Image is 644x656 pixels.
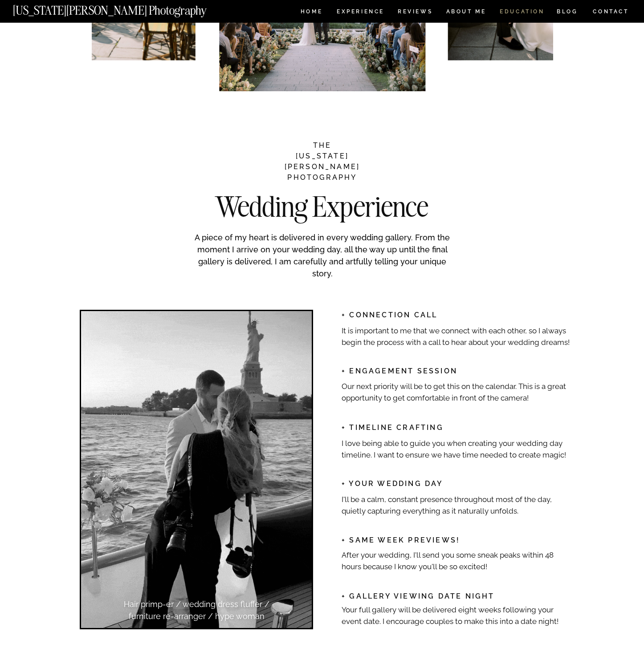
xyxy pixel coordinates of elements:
p: I love being able to guide you when creating your wedding day timeline. I want to ensure we have ... [342,438,573,459]
p: A piece of my heart is delivered in every wedding gallery. From the moment I arrive on your weddi... [189,231,456,277]
a: HOME [299,9,324,16]
a: CONTACT [592,7,629,16]
a: REVIEWS [398,9,431,16]
h2: THE [US_STATE][PERSON_NAME] PHOTOGRAPHY [278,140,366,182]
p: It is important to me that we connect with each other, so I always begin the process with a call ... [342,325,573,347]
a: [US_STATE][PERSON_NAME] Photography [13,4,236,12]
p: Your full gallery will be delivered eight weeks following your event date. I encourage couples to... [342,604,573,626]
a: Experience [337,9,383,16]
a: BLOG [557,9,578,16]
p: Our next priority will be to get this on the calendar. This is a great opportunity to get comfort... [342,381,573,402]
a: EDUCATION [499,9,546,16]
h2: Wedding Experience [186,192,457,210]
a: ABOUT ME [446,9,486,16]
h2: + gallery Viewing date night [342,591,573,600]
h2: + TIMELINE Crafting [342,422,573,432]
h2: + ENGAGEMENT SESSIOn [342,366,573,375]
p: I'll be a calm, constant presence throughout most of the day, quietly capturing everything as it ... [342,494,573,515]
h2: + Same Week Previews! [342,535,573,544]
h2: + YOUR WEDDING DAY [342,478,573,488]
p: After your wedding, I'll send you some sneak peaks within 48 hours because I know you'll be so ex... [342,550,573,571]
h2: + Connection Call [342,310,569,319]
p: Hair primp-er / wedding dress fluffer / furniture re-arranger / hype woman [113,598,280,615]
